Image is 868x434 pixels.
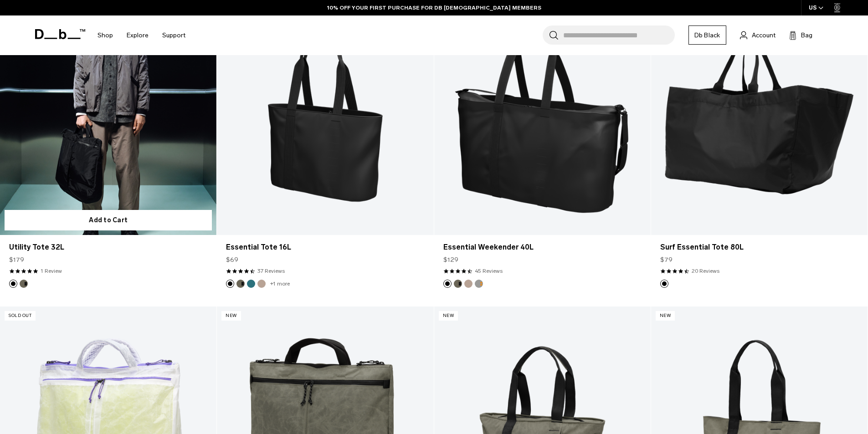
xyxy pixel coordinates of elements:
[20,280,28,288] button: Forest Green
[475,267,503,275] a: 45 reviews
[9,255,24,265] span: $179
[439,311,458,321] p: New
[41,267,62,275] a: 1 reviews
[98,19,113,51] a: Shop
[443,255,458,265] span: $129
[9,280,17,288] button: Black Out
[443,280,452,288] button: Black Out
[270,281,290,287] a: +1 more
[127,19,149,51] a: Explore
[257,267,285,275] a: 37 reviews
[257,280,266,288] button: Fogbow Beige
[9,242,207,253] a: Utility Tote 32L
[443,242,642,253] a: Essential Weekender 40L
[752,31,776,40] span: Account
[226,242,424,253] a: Essential Tote 16L
[475,280,483,288] button: Sand Grey
[801,31,812,40] span: Bag
[236,280,245,288] button: Forest Green
[660,255,673,265] span: $79
[660,280,668,288] button: Black Out
[789,30,812,41] button: Bag
[454,280,462,288] button: Forest Green
[226,255,238,265] span: $69
[162,19,185,51] a: Support
[247,280,255,288] button: Midnight Teal
[688,26,726,45] a: Db Black
[221,311,241,321] p: New
[327,4,541,12] a: 10% OFF YOUR FIRST PURCHASE FOR DB [DEMOGRAPHIC_DATA] MEMBERS
[740,30,776,41] a: Account
[660,242,858,253] a: Surf Essential Tote 80L
[656,311,675,321] p: New
[464,280,473,288] button: Fogbow Beige
[692,267,719,275] a: 20 reviews
[226,280,234,288] button: Black Out
[5,210,212,230] button: Add to Cart
[91,15,192,55] nav: Main Navigation
[5,311,36,321] p: Sold Out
